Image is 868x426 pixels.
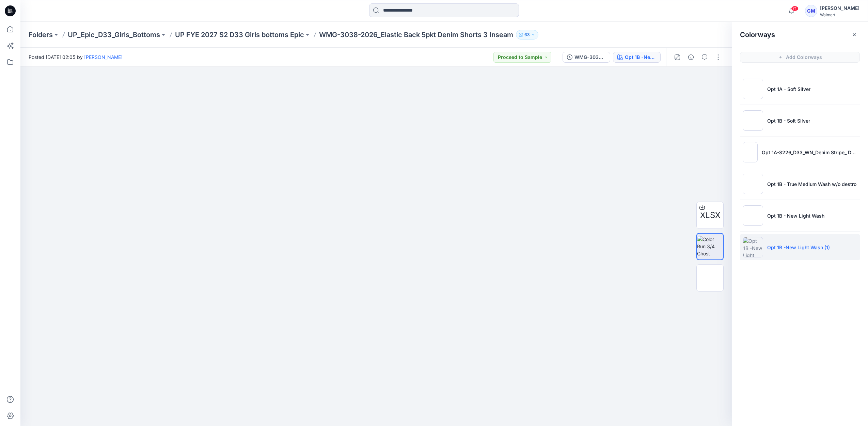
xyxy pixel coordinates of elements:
img: Color Run 3/4 Ghost [697,236,723,257]
a: UP_Epic_D33_Girls_Bottoms [68,30,160,40]
p: Opt 1A - Soft Silver [767,85,810,93]
button: Opt 1B -New Light Wash (1) [613,52,661,63]
div: Opt 1B -New Light Wash (1) [625,53,656,61]
img: Opt 1B -New Light Wash (1) [743,237,763,257]
div: Walmart [820,12,859,17]
p: 63 [524,31,530,38]
p: Opt 1B - True Medium Wash w/o destro [767,180,856,188]
h2: Colorways [740,31,775,39]
div: GM [805,5,817,17]
img: Opt 1B - New Light Wash [743,205,763,226]
button: WMG-3038-2026_Elastic Back 5pkt Denim Shorts 3 Inseam_Full Colorway [563,52,610,63]
img: Opt 1A - Soft Silver [743,79,763,99]
p: Opt 1B - New Light Wash [767,212,824,219]
p: WMG-3038-2026_Elastic Back 5pkt Denim Shorts 3 Inseam [319,30,513,40]
button: 63 [516,30,538,40]
p: Opt 1B - Soft Silver [767,117,810,124]
p: Opt 1A-S226_D33_WN_Denim Stripe_ Dark Wash_G2876B [762,149,857,156]
img: Opt 1B - True Medium Wash w/o destro [743,174,763,194]
span: XLSX [700,209,720,221]
button: Details [685,52,696,63]
div: [PERSON_NAME] [820,4,859,12]
a: Folders [29,30,53,40]
img: Opt 1A-S226_D33_WN_Denim Stripe_ Dark Wash_G2876B [743,142,758,162]
span: Posted [DATE] 02:05 by [29,53,123,61]
a: [PERSON_NAME] [84,54,123,60]
p: Opt 1B -New Light Wash (1) [767,244,830,251]
div: WMG-3038-2026_Elastic Back 5pkt Denim Shorts 3 Inseam_Full Colorway [574,53,606,61]
span: 71 [791,6,799,11]
a: UP FYE 2027 S2 D33 Girls bottoms Epic [175,30,304,40]
img: Opt 1B - Soft Silver [743,110,763,131]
